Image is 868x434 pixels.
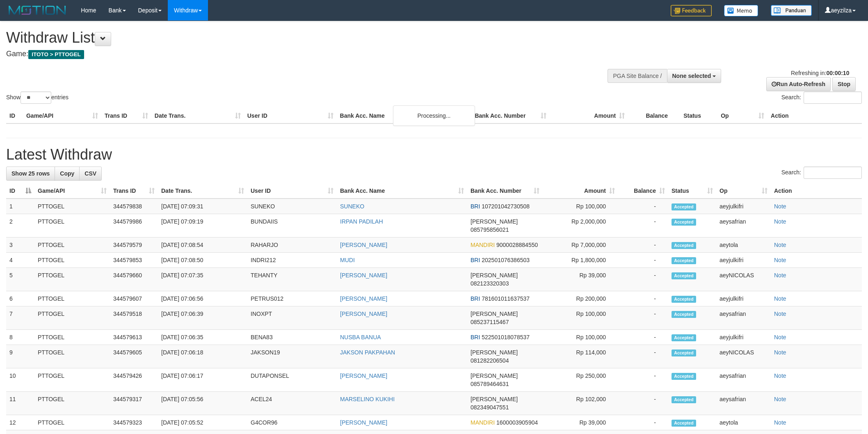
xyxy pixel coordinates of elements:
[467,183,543,199] th: Bank Acc. Number: activate to sort column ascending
[543,415,618,430] td: Rp 39,000
[337,108,472,123] th: Bank Acc. Name
[471,280,509,287] span: Copy 082123320303 to clipboard
[774,257,786,263] a: Note
[151,108,244,123] th: Date Trans.
[471,311,518,317] span: [PERSON_NAME]
[110,268,158,291] td: 344579660
[716,345,771,368] td: aeyNICOLAS
[247,214,337,238] td: BUNDAIIS
[6,368,34,392] td: 10
[340,295,387,302] a: [PERSON_NAME]
[716,183,771,199] th: Op: activate to sort column ascending
[471,419,495,426] span: MANDIRI
[11,170,50,177] span: Show 25 rows
[471,319,509,325] span: Copy 085237115467 to clipboard
[618,268,668,291] td: -
[672,272,696,279] span: Accepted
[34,330,110,345] td: PTTOGEL
[158,392,247,415] td: [DATE] 07:05:56
[158,368,247,392] td: [DATE] 07:06:17
[724,5,758,16] img: Button%20Memo.svg
[672,349,696,356] span: Accepted
[471,203,480,210] span: BRI
[496,242,538,248] span: Copy 9000028884550 to clipboard
[804,167,862,179] input: Search:
[774,419,786,426] a: Note
[247,183,337,199] th: User ID: activate to sort column ascending
[393,105,475,126] div: Processing...
[85,170,96,177] span: CSV
[618,392,668,415] td: -
[28,50,84,59] span: ITOTO > PTTOGEL
[471,334,480,340] span: BRI
[471,381,509,387] span: Copy 085789464631 to clipboard
[247,291,337,306] td: PETRUS012
[781,91,862,104] label: Search:
[672,420,696,427] span: Accepted
[791,70,849,76] span: Refreshing in:
[766,77,831,91] a: Run Auto-Refresh
[550,108,628,123] th: Amount
[543,392,618,415] td: Rp 102,000
[6,214,34,238] td: 2
[110,392,158,415] td: 344579317
[668,183,716,199] th: Status: activate to sort column ascending
[110,183,158,199] th: Trans ID: activate to sort column ascending
[543,214,618,238] td: Rp 2,000,000
[482,334,530,340] span: Copy 522501018078537 to clipboard
[340,242,387,248] a: [PERSON_NAME]
[247,253,337,268] td: INDRI212
[471,396,518,402] span: [PERSON_NAME]
[34,183,110,199] th: Game/API: activate to sort column ascending
[471,226,509,233] span: Copy 085795856021 to clipboard
[832,77,856,91] a: Stop
[23,108,101,123] th: Game/API
[471,357,509,364] span: Copy 081282206504 to clipboard
[471,404,509,411] span: Copy 082349047551 to clipboard
[672,373,696,380] span: Accepted
[774,349,786,356] a: Note
[340,218,383,225] a: IRPAN PADILAH
[244,108,337,123] th: User ID
[618,238,668,253] td: -
[247,268,337,291] td: TEHANTY
[34,199,110,214] td: PTTOGEL
[110,330,158,345] td: 344579613
[672,334,696,341] span: Accepted
[6,91,69,104] label: Show entries
[471,218,518,225] span: [PERSON_NAME]
[618,183,668,199] th: Balance: activate to sort column ascending
[6,108,23,123] th: ID
[774,372,786,379] a: Note
[543,268,618,291] td: Rp 39,000
[618,368,668,392] td: -
[618,253,668,268] td: -
[774,396,786,402] a: Note
[340,396,395,402] a: MARSELINO KUKIHI
[471,272,518,279] span: [PERSON_NAME]
[158,268,247,291] td: [DATE] 07:07:35
[34,238,110,253] td: PTTOGEL
[340,419,387,426] a: [PERSON_NAME]
[34,415,110,430] td: PTTOGEL
[543,253,618,268] td: Rp 1,800,000
[60,170,74,177] span: Copy
[34,268,110,291] td: PTTOGEL
[618,306,668,330] td: -
[774,295,786,302] a: Note
[110,306,158,330] td: 344579518
[34,368,110,392] td: PTTOGEL
[672,257,696,264] span: Accepted
[21,91,51,104] select: Showentries
[672,296,696,303] span: Accepted
[6,330,34,345] td: 8
[55,167,80,180] a: Copy
[337,183,467,199] th: Bank Acc. Name: activate to sort column ascending
[608,69,667,83] div: PGA Site Balance /
[471,349,518,356] span: [PERSON_NAME]
[247,368,337,392] td: DUTAPONSEL
[771,5,812,16] img: panduan.png
[6,238,34,253] td: 3
[158,253,247,268] td: [DATE] 07:08:50
[6,392,34,415] td: 11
